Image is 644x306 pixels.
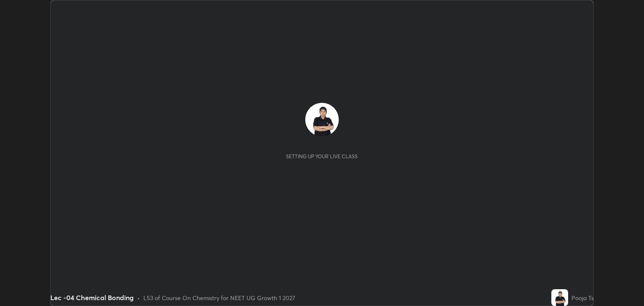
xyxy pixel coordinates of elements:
div: • [137,293,140,302]
div: L53 of Course On Chemistry for NEET UG Growth 1 2027 [143,293,295,302]
div: Lec -04 Chemical Bonding [50,293,134,303]
div: Setting up your live class [286,153,358,160]
img: 72d189469a4d4c36b4c638edf2063a7f.jpg [305,103,339,136]
img: 72d189469a4d4c36b4c638edf2063a7f.jpg [551,289,568,306]
div: Pooja Ts [571,293,594,302]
